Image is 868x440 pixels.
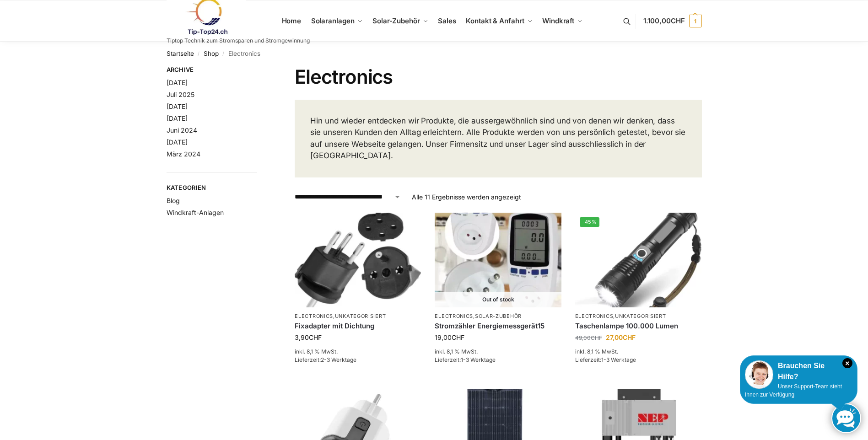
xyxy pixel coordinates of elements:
[452,333,464,341] span: CHF
[575,213,701,307] img: Extrem Starke Taschenlampe
[369,0,432,42] a: Solar-Zubehör
[575,322,701,331] a: Taschenlampe 100.000 Lumen
[575,213,701,307] a: -45%Extrem Starke Taschenlampe
[167,91,194,98] a: Juli 2025
[689,15,702,27] span: 1
[842,358,852,368] i: Schließen
[435,313,561,320] p: ,
[295,348,421,356] p: inkl. 8,1 % MwSt.
[539,0,587,42] a: Windkraft
[167,79,188,86] a: [DATE]
[295,313,333,319] a: Electronics
[745,360,773,389] img: Customer service
[295,192,401,202] select: Shop-Reihenfolge
[372,16,420,25] span: Solar-Zubehör
[309,333,322,341] span: CHF
[434,0,460,42] a: Sales
[335,313,386,319] a: Unkategorisiert
[295,356,356,363] span: Lieferzeit:
[167,197,180,204] a: Blog
[167,114,188,122] a: [DATE]
[167,126,197,134] a: Juni 2024
[167,150,200,158] a: März 2024
[194,50,204,58] span: /
[167,50,194,57] a: Startseite
[643,16,685,25] span: 1.100,00
[219,50,228,58] span: /
[435,213,561,307] img: Stromzähler Schweizer Stecker-2
[438,16,456,25] span: Sales
[167,42,702,65] nav: Breadcrumb
[745,383,842,398] span: Unser Support-Team steht Ihnen zur Verfügung
[257,66,263,76] button: Close filters
[435,333,464,341] bdi: 19,00
[167,38,310,43] p: Tiptop Technik zum Stromsparen und Stromgewinnung
[575,356,636,363] span: Lieferzeit:
[295,313,421,320] p: ,
[462,0,536,42] a: Kontakt & Anfahrt
[475,313,522,319] a: Solar-Zubehör
[643,7,702,35] a: 1.100,00CHF 1
[671,16,685,25] span: CHF
[601,356,636,363] span: 1-3 Werktage
[435,322,561,331] a: Stromzähler Energiemessgerät15
[575,313,701,320] p: ,
[412,192,521,202] p: Alle 11 Ergebnisse werden angezeigt
[311,16,355,25] span: Solaranlagen
[745,360,852,382] div: Brauchen Sie Hilfe?
[295,65,701,88] h1: Electronics
[167,183,258,193] span: Kategorien
[591,334,602,341] span: CHF
[310,115,686,162] p: Hin und wieder entdecken wir Produkte, die aussergewöhnlich sind und von denen wir denken, dass s...
[435,213,561,307] a: Out of stock Stromzähler Schweizer Stecker-2
[435,348,561,356] p: inkl. 8,1 % MwSt.
[461,356,496,363] span: 1-3 Werktage
[435,356,496,363] span: Lieferzeit:
[606,333,636,341] bdi: 27,00
[307,0,366,42] a: Solaranlagen
[295,322,421,331] a: Fixadapter mit Dichtung
[321,356,356,363] span: 2-3 Werktage
[575,348,701,356] p: inkl. 8,1 % MwSt.
[167,138,188,146] a: [DATE]
[204,50,219,57] a: Shop
[542,16,574,25] span: Windkraft
[466,16,524,25] span: Kontakt & Anfahrt
[575,313,614,319] a: Electronics
[623,333,636,341] span: CHF
[435,313,473,319] a: Electronics
[167,209,224,216] a: Windkraft-Anlagen
[295,213,421,307] img: Fixadapter mit Dichtung
[295,333,322,341] bdi: 3,90
[575,334,602,341] bdi: 49,00
[167,65,258,75] span: Archive
[615,313,666,319] a: Unkategorisiert
[167,102,188,110] a: [DATE]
